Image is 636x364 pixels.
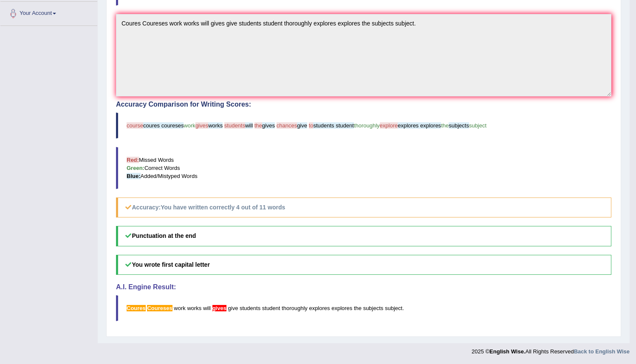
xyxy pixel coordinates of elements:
[203,305,211,311] span: will
[441,122,449,129] span: the
[212,305,226,311] span: The modal verb ‘will’ requires the verb’s base form. (did you mean: give)
[195,122,208,129] span: gives
[116,101,611,108] h4: Accuracy Comparison for Writing Scores:
[228,305,238,311] span: give
[127,173,141,179] b: Blue:
[262,122,275,129] span: gives
[184,122,195,129] span: work
[127,305,146,311] span: Possible spelling mistake found. (did you mean: Course)
[398,122,441,129] span: explores explores
[297,122,307,129] span: give
[277,122,297,129] span: chances
[143,122,184,129] span: coures coureses
[127,157,139,163] b: Red:
[331,305,352,311] span: explores
[282,305,308,311] span: thoroughly
[147,305,172,311] span: Possible spelling mistake found. (did you mean: Courses)
[116,283,611,291] h4: A.I. Engine Result:
[489,348,525,355] strong: English Wise.
[449,122,469,129] span: subjects
[380,122,398,129] span: explore
[127,165,144,171] b: Green:
[574,348,630,355] a: Back to English Wise
[245,122,253,129] span: will
[116,147,611,189] blockquote: Missed Words Correct Words Added/Mistyped Words
[187,305,201,311] span: works
[208,122,223,129] span: works
[354,122,380,129] span: thoroughly
[313,122,353,129] span: students student
[354,305,362,311] span: the
[262,305,280,311] span: student
[116,295,611,321] blockquote: .
[0,2,97,23] a: Your Account
[116,198,611,217] h5: Accuracy:
[254,122,262,129] span: the
[469,122,486,129] span: subject
[224,122,245,129] span: students
[309,305,330,311] span: explores
[161,204,285,211] b: You have written correctly 4 out of 11 words
[363,305,384,311] span: subjects
[240,305,260,311] span: students
[472,343,630,356] div: 2025 © All Rights Reserved
[385,305,402,311] span: subject
[309,122,314,129] span: to
[174,305,185,311] span: work
[116,226,611,246] h5: Punctuation at the end
[127,122,143,129] span: course
[116,255,611,275] h5: You wrote first capital letter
